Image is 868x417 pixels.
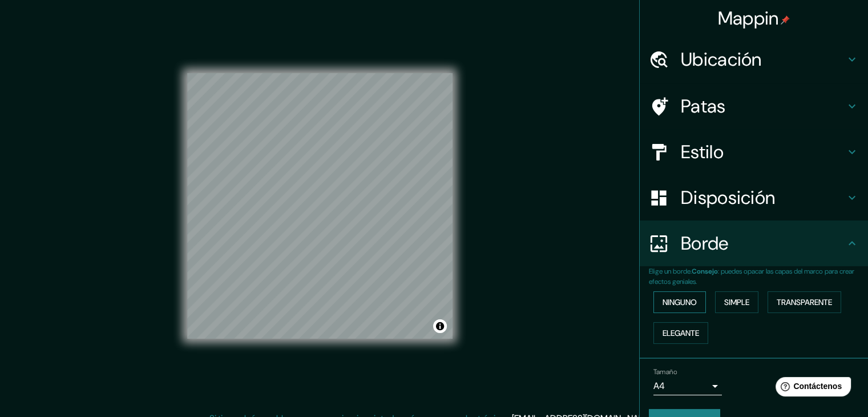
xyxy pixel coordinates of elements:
[777,297,832,307] font: Transparente
[768,291,841,313] button: Transparente
[187,73,453,339] canvas: Mapa
[653,380,665,392] font: A4
[640,83,868,129] div: Patas
[653,367,677,376] font: Tamaño
[681,186,775,210] font: Disposición
[653,322,708,344] button: Elegante
[649,267,854,286] font: : puedes opacar las capas del marco para crear efectos geniales.
[663,328,699,338] font: Elegante
[681,47,762,71] font: Ubicación
[649,267,692,276] font: Elige un borde.
[640,220,868,266] div: Borde
[653,291,706,313] button: Ninguno
[640,129,868,175] div: Estilo
[640,37,868,82] div: Ubicación
[681,94,726,118] font: Patas
[766,372,855,404] iframe: Lanzador de widgets de ayuda
[653,377,722,395] div: A4
[781,15,790,25] img: pin-icon.png
[692,267,718,276] font: Consejo
[681,231,729,255] font: Borde
[715,291,758,313] button: Simple
[640,175,868,220] div: Disposición
[433,319,447,333] button: Activar o desactivar atribución
[681,140,724,164] font: Estilo
[724,297,749,307] font: Simple
[718,6,779,30] font: Mappin
[663,297,697,307] font: Ninguno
